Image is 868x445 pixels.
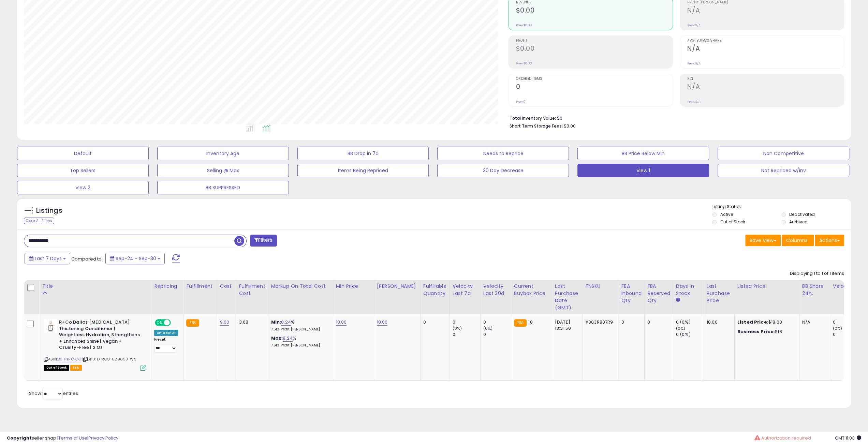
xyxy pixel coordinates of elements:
[737,319,768,325] b: Listed Price:
[36,206,62,216] h5: Listings
[24,218,54,224] div: Clear All Filters
[509,114,839,122] li: $0
[59,319,142,353] b: R+Co Dallas [MEDICAL_DATA] Thickening Conditioner | Weightless Hydration, Strengthens + Enhances ...
[157,164,289,177] button: Selling @ Max
[687,39,844,43] span: Avg. Buybox Share
[687,83,844,92] h2: N/A
[271,319,281,325] b: Min:
[720,211,733,217] label: Active
[833,331,860,338] div: 0
[483,331,511,338] div: 0
[833,326,842,331] small: (0%)
[586,319,613,325] div: X003R807R9
[707,283,732,304] div: Last Purchase Price
[712,204,851,210] p: Listing States:
[423,319,444,325] div: 0
[789,219,808,225] label: Archived
[186,319,199,327] small: FBA
[516,39,672,43] span: Profit
[186,283,214,290] div: Fulfillment
[786,237,808,244] span: Columns
[154,337,178,353] div: Preset:
[170,320,181,326] span: OFF
[687,23,701,27] small: Prev: N/A
[782,235,814,246] button: Columns
[745,235,781,246] button: Save View
[336,283,371,290] div: Min Price
[707,319,729,325] div: 18.00
[577,164,709,177] button: View 1
[737,328,775,335] b: Business Price:
[516,83,672,92] h2: 0
[157,147,289,160] button: Inventory Age
[157,181,289,194] button: BB SUPPRESSED
[483,283,508,297] div: Velocity Last 30d
[676,319,704,325] div: 0 (0%)
[516,100,525,104] small: Prev: 0
[720,219,745,225] label: Out of Stock
[687,100,701,104] small: Prev: N/A
[555,319,577,331] div: [DATE] 13:31:50
[156,320,164,326] span: ON
[621,283,642,304] div: FBA inbound Qty
[687,61,701,65] small: Prev: N/A
[297,147,429,160] button: BB Drop in 7d
[687,6,844,16] h2: N/A
[271,343,328,348] p: 7.61% Profit [PERSON_NAME]
[297,164,429,177] button: Items Being Repriced
[271,319,328,332] div: %
[453,283,477,297] div: Velocity Last 7d
[737,283,796,290] div: Listed Price
[70,365,82,371] span: FBA
[283,335,293,342] a: 8.24
[82,356,136,362] span: | SKU: D-RCO-029893-WS
[516,61,532,65] small: Prev: $0.00
[789,211,815,217] label: Deactivated
[833,319,860,325] div: 0
[516,77,672,81] span: Ordered Items
[17,147,149,160] button: Default
[687,1,844,4] span: Profit [PERSON_NAME]
[42,283,148,290] div: Title
[718,164,849,177] button: Not Repriced w/inv
[71,256,103,262] span: Compared to:
[271,327,328,332] p: 7.61% Profit [PERSON_NAME]
[676,331,704,338] div: 0 (0%)
[271,335,328,348] div: %
[154,330,178,336] div: Amazon AI
[44,319,146,370] div: ASIN:
[737,329,794,335] div: $18
[676,283,701,297] div: Days In Stock
[676,297,680,303] small: Days In Stock.
[239,283,265,297] div: Fulfillment Cost
[220,283,233,290] div: Cost
[17,164,149,177] button: Top Sellers
[453,319,480,325] div: 0
[58,356,81,362] a: B01HTRXNOG
[44,319,57,333] img: 31AtIrd1OgL._SL40_.jpg
[336,319,347,326] a: 18.00
[44,365,69,371] span: All listings that are currently out of stock and unavailable for purchase on Amazon
[437,164,569,177] button: 30 Day Decrease
[577,147,709,160] button: BB Price Below Min
[555,283,580,311] div: Last Purchase Date (GMT)
[250,235,277,247] button: Filters
[154,283,180,290] div: Repricing
[377,283,417,290] div: [PERSON_NAME]
[647,319,668,325] div: 0
[105,253,165,264] button: Sep-24 - Sep-30
[718,147,849,160] button: Non Competitive
[220,319,230,326] a: 9.00
[586,283,616,290] div: FNSKU
[802,319,825,325] div: N/A
[35,255,62,262] span: Last 7 Days
[621,319,639,325] div: 0
[453,331,480,338] div: 0
[271,283,330,290] div: Markup on Total Cost
[268,280,333,314] th: The percentage added to the cost of goods (COGS) that forms the calculator for Min & Max prices.
[17,181,149,194] button: View 2
[815,235,844,246] button: Actions
[737,319,794,325] div: $18.00
[647,283,670,304] div: FBA Reserved Qty
[676,326,686,331] small: (0%)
